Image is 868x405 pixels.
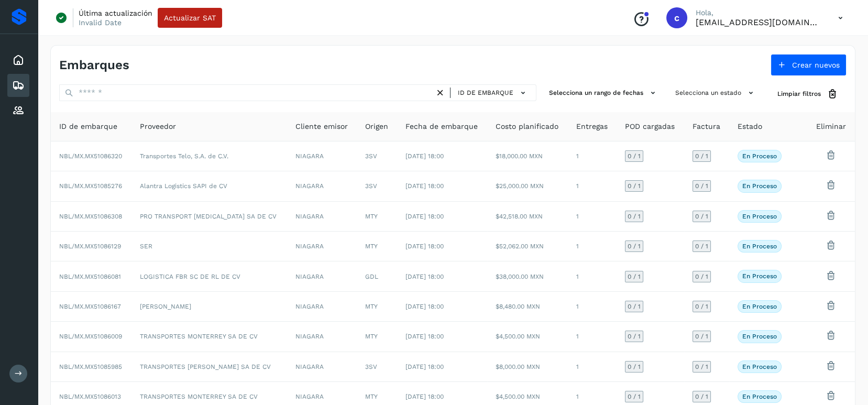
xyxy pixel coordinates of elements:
td: 1 [568,352,617,382]
span: [DATE] 18:00 [405,303,444,310]
button: Actualizar SAT [158,8,222,28]
span: 0 / 1 [628,364,641,370]
span: NBL/MX.MX51085276 [59,182,122,190]
span: [DATE] 18:00 [405,393,444,400]
td: $18,000.00 MXN [487,141,568,171]
p: En proceso [742,243,777,250]
span: 0 / 1 [695,303,708,310]
span: 0 / 1 [695,273,708,280]
td: 1 [568,232,617,261]
span: [DATE] 18:00 [405,213,444,220]
td: TRANSPORTES [PERSON_NAME] SA DE CV [131,352,287,382]
span: 0 / 1 [695,153,708,159]
p: Invalid Date [79,18,122,27]
span: Eliminar [816,121,846,132]
td: SER [131,232,287,261]
td: NIAGARA [287,141,357,171]
span: [DATE] 18:00 [405,273,444,280]
span: Limpiar filtros [777,89,821,98]
button: Selecciona un estado [671,84,761,102]
p: En proceso [742,363,777,370]
td: TRANSPORTES MONTERREY SA DE CV [131,322,287,352]
span: NBL/MX.MX51086009 [59,333,122,340]
span: NBL/MX.MX51086167 [59,303,121,310]
td: $25,000.00 MXN [487,171,568,201]
span: 0 / 1 [695,333,708,340]
td: 3SV [357,141,397,171]
span: 0 / 1 [695,364,708,370]
td: $8,480.00 MXN [487,292,568,322]
td: NIAGARA [287,261,357,291]
span: Factura [693,121,720,132]
span: Entregas [576,121,608,132]
td: $42,518.00 MXN [487,202,568,232]
span: NBL/MX.MX51085985 [59,363,122,370]
span: 0 / 1 [695,213,708,220]
span: [DATE] 18:00 [405,333,444,340]
span: 0 / 1 [628,303,641,310]
span: [DATE] 18:00 [405,363,444,370]
span: Costo planificado [496,121,558,132]
td: 1 [568,261,617,291]
p: En proceso [742,213,777,220]
button: ID de embarque [455,85,532,101]
td: Transportes Telo, S.A. de C.V. [131,141,287,171]
span: 0 / 1 [695,183,708,189]
button: Crear nuevos [771,54,847,76]
td: 1 [568,171,617,201]
span: NBL/MX.MX51086129 [59,243,121,250]
span: NBL/MX.MX51086013 [59,393,121,400]
td: 3SV [357,352,397,382]
span: 0 / 1 [628,393,641,400]
div: Embarques [7,74,29,97]
span: 0 / 1 [628,213,641,220]
td: MTY [357,232,397,261]
p: cavila@niagarawater.com [696,17,821,27]
p: Hola, [696,8,821,17]
td: Alantra Logistics SAPI de CV [131,171,287,201]
td: NIAGARA [287,292,357,322]
span: 0 / 1 [628,273,641,280]
span: NBL/MX.MX51086081 [59,273,121,280]
span: 0 / 1 [628,153,641,159]
span: NBL/MX.MX51086320 [59,152,122,160]
span: ID de embarque [59,121,117,132]
span: 0 / 1 [628,183,641,189]
td: NIAGARA [287,171,357,201]
span: 0 / 1 [628,243,641,249]
td: 3SV [357,171,397,201]
td: 1 [568,322,617,352]
span: Cliente emisor [295,121,348,132]
td: [PERSON_NAME] [131,292,287,322]
span: [DATE] 18:00 [405,243,444,250]
td: NIAGARA [287,232,357,261]
td: $38,000.00 MXN [487,261,568,291]
p: Última actualización [79,8,152,18]
td: 1 [568,202,617,232]
span: [DATE] 18:00 [405,152,444,160]
td: MTY [357,322,397,352]
span: ID de embarque [458,88,513,97]
span: POD cargadas [625,121,675,132]
td: 1 [568,292,617,322]
p: En proceso [742,182,777,190]
p: En proceso [742,152,777,160]
td: $4,500.00 MXN [487,322,568,352]
span: Estado [738,121,762,132]
td: LOGISTICA FBR SC DE RL DE CV [131,261,287,291]
button: Selecciona un rango de fechas [545,84,663,102]
span: Fecha de embarque [405,121,478,132]
td: MTY [357,292,397,322]
td: PRO TRANSPORT [MEDICAL_DATA] SA DE CV [131,202,287,232]
p: En proceso [742,393,777,400]
p: En proceso [742,333,777,340]
td: $52,062.00 MXN [487,232,568,261]
span: 0 / 1 [695,393,708,400]
td: NIAGARA [287,352,357,382]
button: Limpiar filtros [769,84,847,104]
div: Inicio [7,49,29,72]
div: Proveedores [7,99,29,122]
p: En proceso [742,272,777,280]
span: NBL/MX.MX51086308 [59,213,122,220]
td: NIAGARA [287,202,357,232]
